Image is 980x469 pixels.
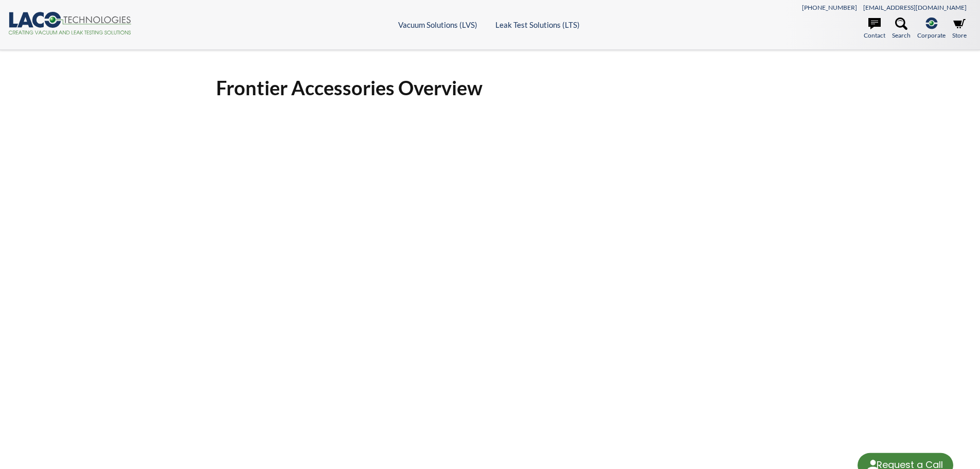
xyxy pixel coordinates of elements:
a: Leak Test Solutions (LTS) [495,20,580,29]
a: [PHONE_NUMBER] [802,4,857,11]
a: [EMAIL_ADDRESS][DOMAIN_NAME] [863,4,967,11]
a: Contact [864,18,885,40]
a: Store [952,18,967,40]
span: Corporate [917,30,946,40]
a: Vacuum Solutions (LVS) [398,20,477,29]
a: Search [892,18,911,40]
h1: Frontier Accessories Overview [216,75,764,100]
